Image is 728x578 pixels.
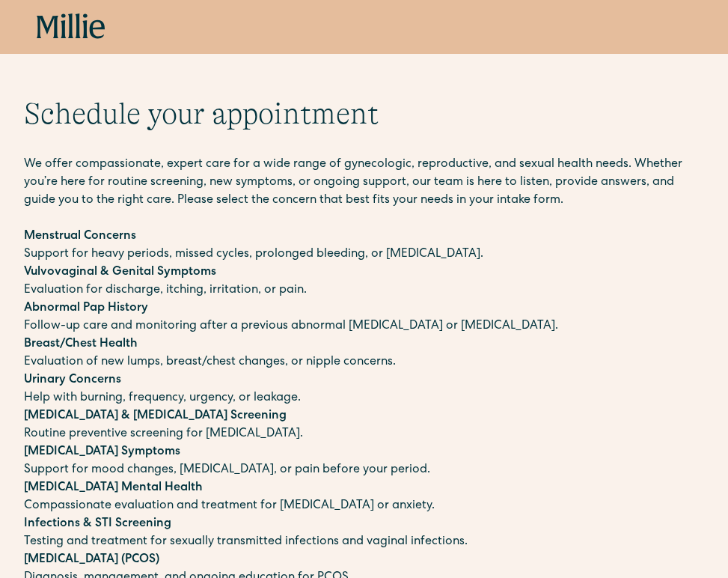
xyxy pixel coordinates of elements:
p: Testing and treatment for sexually transmitted infections and vaginal infections. [24,515,704,551]
strong: Urinary Concerns [24,374,121,386]
p: Evaluation of new lumps, breast/chest changes, or nipple concerns. [24,335,704,371]
p: Follow-up care and monitoring after a previous abnormal [MEDICAL_DATA] or [MEDICAL_DATA]. [24,299,704,335]
h1: Schedule your appointment [24,96,704,132]
strong: Menstrual Concerns [24,231,136,243]
p: Help with burning, frequency, urgency, or leakage. [24,371,704,407]
p: ‍ [24,210,704,228]
strong: Infections & STI Screening [24,518,171,530]
strong: [MEDICAL_DATA] (PCOS) [24,554,159,566]
strong: [MEDICAL_DATA] Mental Health [24,482,203,494]
strong: Abnormal Pap History [24,302,148,314]
strong: Vulvovaginal & Genital Symptoms [24,267,216,279]
p: We offer compassionate, expert care for a wide range of gynecologic, reproductive, and sexual hea... [24,156,704,210]
p: Routine preventive screening for [MEDICAL_DATA]. [24,407,704,443]
p: Compassionate evaluation and treatment for [MEDICAL_DATA] or anxiety. [24,479,704,515]
p: Support for heavy periods, missed cycles, prolonged bleeding, or [MEDICAL_DATA]. [24,228,704,264]
p: Support for mood changes, [MEDICAL_DATA], or pain before your period. [24,443,704,479]
strong: Breast/Chest Health [24,338,138,350]
strong: [MEDICAL_DATA] Symptoms [24,446,180,458]
strong: [MEDICAL_DATA] & [MEDICAL_DATA] Screening [24,410,287,422]
p: Evaluation for discharge, itching, irritation, or pain. [24,264,704,299]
